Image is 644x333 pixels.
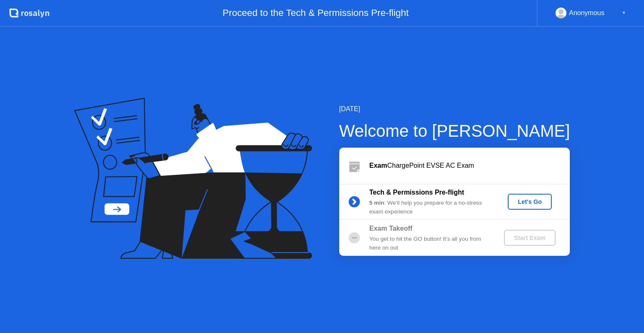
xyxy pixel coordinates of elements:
button: Start Exam [504,230,556,246]
div: Anonymous [569,8,605,18]
div: [DATE] [339,104,570,114]
div: Let's Go [511,198,548,205]
div: ChargePoint EVSE AC Exam [369,161,570,171]
button: Let's Go [508,194,552,210]
b: 5 min [369,200,384,206]
b: Exam [369,162,387,169]
div: Welcome to [PERSON_NAME] [339,118,570,143]
b: Exam Takeoff [369,225,413,232]
div: : We’ll help you prepare for a no-stress exam experience [369,199,490,216]
div: You get to hit the GO button! It’s all you from here on out [369,235,490,252]
div: ▼ [622,8,626,18]
b: Tech & Permissions Pre-flight [369,189,464,196]
div: Start Exam [507,234,552,241]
